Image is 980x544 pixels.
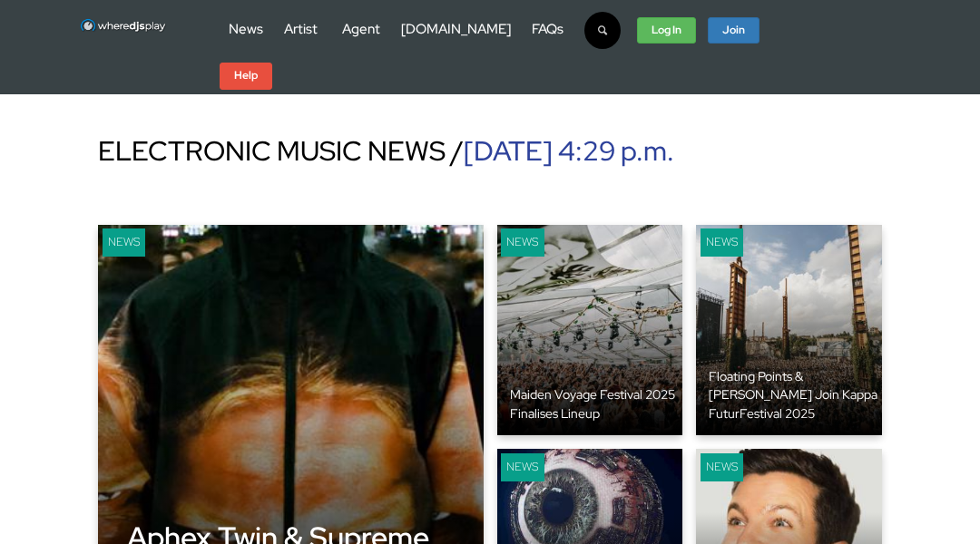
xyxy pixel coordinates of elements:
div: Maiden Voyage Festival 2025 Finalises Lineup [510,385,683,423]
a: Help [220,63,272,90]
a: Agent [342,20,380,38]
strong: Log In [652,23,681,37]
img: keyboard [497,225,683,436]
div: Floating Points & [PERSON_NAME] Join Kappa FuturFestival 2025 [709,367,882,423]
a: Artist [284,20,318,38]
img: keyboard [696,225,882,436]
div: News [501,228,544,257]
strong: Help [234,68,258,83]
a: FAQs [532,20,563,38]
div: ELECTRONIC MUSIC NEWS / [98,131,882,170]
strong: Join [722,23,745,37]
a: News [229,20,263,38]
div: News [701,453,744,481]
img: WhereDJsPlay [80,18,167,34]
div: News [103,228,146,257]
div: News [701,228,744,257]
a: keyboard News Floating Points & [PERSON_NAME] Join Kappa FuturFestival 2025 [696,225,882,436]
a: [DOMAIN_NAME] [401,20,511,38]
div: News [501,453,544,481]
a: Log In [637,17,696,44]
span: [DATE] 4:29 p.m. [464,132,674,169]
a: keyboard News Maiden Voyage Festival 2025 Finalises Lineup [497,225,683,436]
a: Join [708,17,759,44]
